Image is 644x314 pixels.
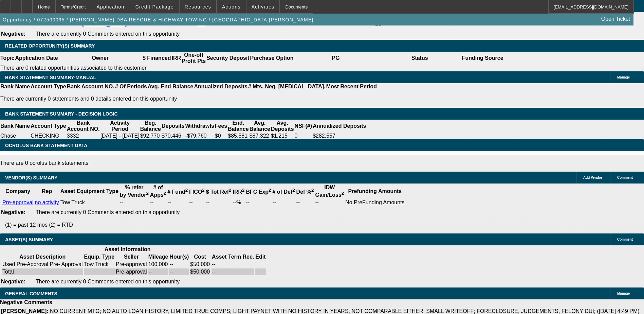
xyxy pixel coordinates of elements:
th: Most Recent Period [326,83,377,90]
b: Prefunding Amounts [348,188,402,194]
a: Pre-approval [2,199,34,205]
b: Rep [42,188,52,194]
th: Status [378,52,462,65]
b: Seller [124,254,139,260]
th: Annualized Deposits [194,83,247,90]
th: One-off Profit Pts [181,52,206,65]
b: IRR [233,189,244,195]
span: There are currently 0 Comments entered on this opportunity [36,31,180,37]
button: Actions [217,0,246,13]
th: Purchase Option [250,52,294,65]
td: Tow Truck [84,261,115,268]
div: Total [2,269,83,275]
span: Application [96,4,124,10]
b: # Fund [167,189,188,195]
sup: 2 [146,191,148,196]
sup: 2 [269,188,271,193]
th: Avg. Balance [249,120,271,133]
button: Activities [246,0,280,13]
th: # Mts. Neg. [MEDICAL_DATA]. [248,83,326,90]
th: IRR [171,52,181,65]
td: $50,000 [190,261,210,268]
td: Pre-approval [115,268,147,275]
div: No PreFunding Amounts [345,199,404,206]
b: % refer by Vendor [120,185,149,198]
button: Credit Package [130,0,179,13]
b: FICO [189,189,205,195]
span: ASSET(S) SUMMARY [5,237,53,242]
span: NO CURRENT MTG; NO AUTO LOAN HISTORY, LIMITED TRUE COMPS; LIGHT PAYNET WITH NO HISTORY IN YEARS, ... [50,308,640,314]
td: -- [169,261,189,268]
th: Edit [255,254,266,260]
span: VENDOR(S) SUMMARY [5,175,57,180]
td: Pre-approval [115,261,147,268]
button: Resources [180,0,216,13]
sup: 2 [311,188,314,193]
b: Negative: [1,209,25,215]
sup: 2 [242,188,244,193]
sup: 2 [202,188,204,193]
b: BFC Exp [246,189,271,195]
th: Owner [58,52,142,65]
th: # Of Periods [115,83,147,90]
b: Mileage [148,254,168,260]
td: $1,215 [271,133,294,139]
p: There are currently 0 statements and 0 details entered on this opportunity [0,96,377,102]
sup: 2 [342,191,344,196]
b: Hour(s) [169,254,189,260]
th: Account Type [30,83,67,90]
td: 100,000 [148,261,169,268]
span: Comment [617,238,633,241]
td: -- [211,261,254,268]
td: -- [119,199,149,206]
b: Negative: [1,31,25,37]
td: $50,000 [190,268,210,275]
td: $92,770 [140,133,161,139]
th: $ Financed [142,52,171,65]
td: 0 [294,133,313,139]
td: [DATE] - [DATE] [100,133,140,139]
th: Asset Term Recommendation [211,254,254,260]
th: Bank Account NO. [67,83,115,90]
td: -- [272,199,295,206]
b: IDW Gain/Loss [315,185,344,198]
th: Avg. Deposits [271,120,294,133]
td: CHECKING [30,133,67,139]
th: Application Date [15,52,58,65]
span: Actions [222,4,241,10]
sup: 2 [229,188,231,193]
b: Asset Description [19,254,66,260]
td: -- [315,199,344,206]
div: Used Pre-Approval Pre- Approval [2,261,83,267]
span: Credit Package [135,4,174,10]
sup: 2 [292,188,295,193]
b: Asset Term Rec. [212,254,254,260]
td: $70,446 [161,133,185,139]
span: Bank Statement Summary - Decision Logic [5,111,118,117]
span: There are currently 0 Comments entered on this opportunity [36,279,180,284]
td: --% [232,199,245,206]
th: Activity Period [100,120,140,133]
a: no activity [35,199,59,205]
span: Manage [617,292,630,295]
td: -- [148,268,169,275]
td: -- [211,268,254,275]
th: Security Deposit [206,52,250,65]
td: -- [150,199,166,206]
b: # of Apps [150,185,166,198]
b: [PERSON_NAME]: [1,308,49,314]
b: Company [5,188,30,194]
sup: 2 [164,191,166,196]
a: Open Ticket [599,13,633,25]
th: Funding Source [462,52,504,65]
th: Account Type [30,120,67,133]
td: -- [189,199,205,206]
span: Add Vendor [583,176,602,179]
td: $87,322 [249,133,271,139]
td: $0 [215,133,227,139]
th: Bank Account NO. [67,120,100,133]
b: $ Tot Ref [206,189,232,195]
td: -- [296,199,314,206]
span: RELATED OPPORTUNITY(S) SUMMARY [5,43,95,49]
sup: 2 [185,188,188,193]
